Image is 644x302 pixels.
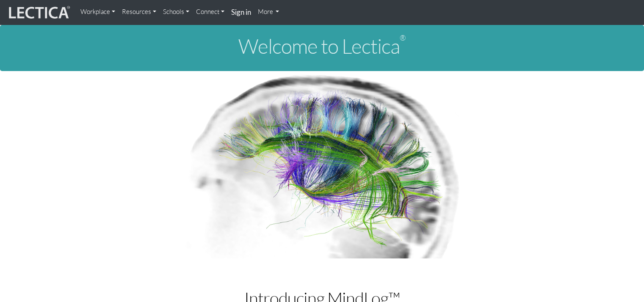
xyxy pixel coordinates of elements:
a: Workplace [77,3,119,20]
img: Human Connectome Project Image [181,71,463,259]
sup: ® [400,33,406,42]
a: More [254,3,283,20]
a: Connect [193,3,228,20]
img: lecticalive [7,5,70,21]
h1: Welcome to Lectica [7,35,637,58]
strong: Sign in [231,8,251,16]
a: Sign in [228,3,254,22]
a: Resources [119,3,160,20]
a: Schools [160,3,193,20]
